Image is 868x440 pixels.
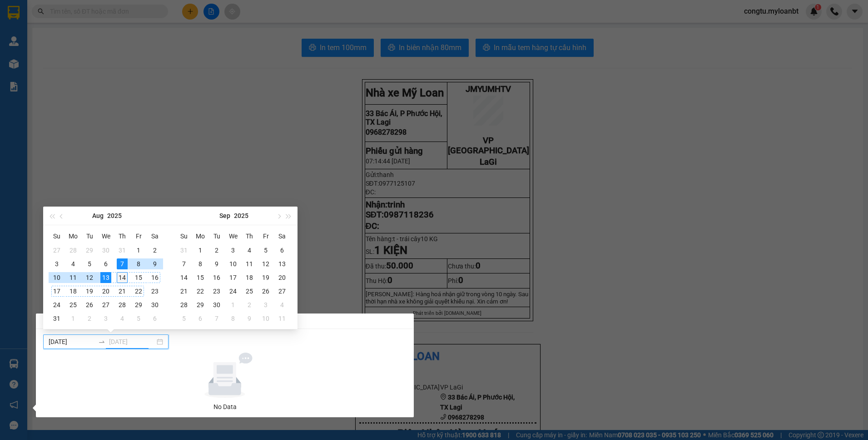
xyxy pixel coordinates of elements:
[51,313,62,324] div: 31
[176,229,192,243] th: Su
[244,245,255,256] div: 4
[98,284,114,298] td: 2025-08-20
[149,313,160,324] div: 6
[228,299,238,310] div: 1
[225,284,241,298] td: 2025-09-24
[274,312,290,325] td: 2025-10-11
[130,284,147,298] td: 2025-08-22
[274,271,290,284] td: 2025-09-20
[192,257,208,271] td: 2025-09-08
[133,313,144,324] div: 5
[211,245,222,256] div: 2
[147,312,163,325] td: 2025-09-06
[241,243,258,257] td: 2025-09-04
[208,229,225,243] th: Tu
[130,298,147,312] td: 2025-08-29
[65,284,81,298] td: 2025-08-18
[98,257,114,271] td: 2025-08-06
[195,313,206,324] div: 6
[244,313,255,324] div: 9
[277,313,288,324] div: 11
[225,257,241,271] td: 2025-09-10
[100,245,111,256] div: 30
[244,272,255,283] div: 18
[84,313,95,324] div: 2
[49,284,65,298] td: 2025-08-17
[100,313,111,324] div: 3
[211,299,222,310] div: 30
[211,313,222,324] div: 7
[107,207,122,225] button: 2025
[149,286,160,297] div: 23
[260,258,271,269] div: 12
[65,271,81,284] td: 2025-08-11
[133,299,144,310] div: 29
[84,286,95,297] div: 19
[68,245,79,256] div: 28
[100,272,111,283] div: 13
[147,271,163,284] td: 2025-08-16
[81,312,98,325] td: 2025-09-02
[228,313,238,324] div: 8
[117,299,128,310] div: 28
[4,59,45,68] span: 0968278298
[208,257,225,271] td: 2025-09-09
[147,298,163,312] td: 2025-08-30
[84,299,95,310] div: 26
[219,207,230,225] button: Sep
[114,229,130,243] th: Th
[109,337,155,347] input: Đến ngày
[65,298,81,312] td: 2025-08-25
[274,284,290,298] td: 2025-09-27
[274,298,290,312] td: 2025-10-04
[241,257,258,271] td: 2025-09-11
[117,286,128,297] div: 21
[176,257,192,271] td: 2025-09-07
[244,299,255,310] div: 2
[92,207,104,225] button: Aug
[274,257,290,271] td: 2025-09-13
[98,338,105,345] span: to
[195,272,206,283] div: 15
[149,258,160,269] div: 9
[130,229,147,243] th: Fr
[114,271,130,284] td: 2025-08-14
[100,286,111,297] div: 20
[225,243,241,257] td: 2025-09-03
[277,245,288,256] div: 6
[68,258,79,269] div: 4
[208,271,225,284] td: 2025-09-16
[258,284,274,298] td: 2025-09-26
[98,229,114,243] th: We
[65,229,81,243] th: Mo
[258,229,274,243] th: Fr
[98,312,114,325] td: 2025-09-03
[277,272,288,283] div: 20
[133,245,144,256] div: 1
[81,298,98,312] td: 2025-08-26
[84,272,95,283] div: 12
[147,229,163,243] th: Sa
[65,312,81,325] td: 2025-09-01
[68,299,79,310] div: 25
[176,271,192,284] td: 2025-09-14
[260,286,271,297] div: 26
[179,313,189,324] div: 5
[179,299,189,310] div: 28
[81,243,98,257] td: 2025-07-29
[51,245,62,256] div: 27
[208,312,225,325] td: 2025-10-07
[149,299,160,310] div: 30
[81,271,98,284] td: 2025-08-12
[49,271,65,284] td: 2025-08-10
[228,258,238,269] div: 10
[130,243,147,257] td: 2025-08-01
[260,245,271,256] div: 5
[241,284,258,298] td: 2025-09-25
[195,286,206,297] div: 22
[179,258,189,269] div: 7
[49,312,65,325] td: 2025-08-31
[51,258,62,269] div: 3
[241,298,258,312] td: 2025-10-02
[4,32,43,58] span: 33 Bác Ái, P Phước Hội, TX Lagi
